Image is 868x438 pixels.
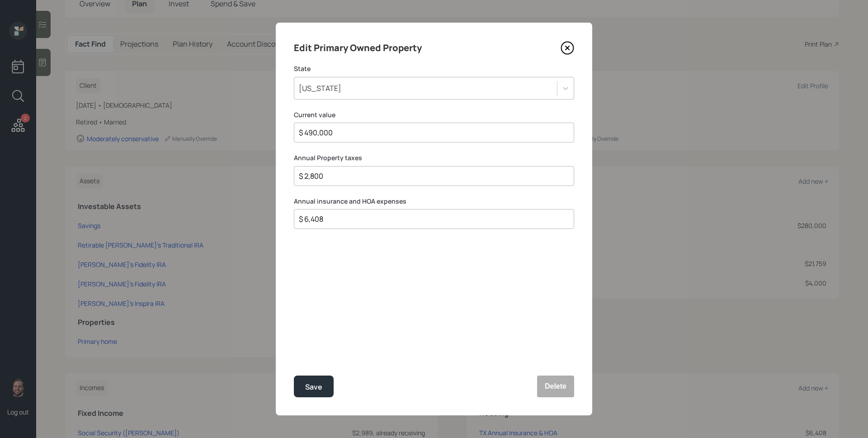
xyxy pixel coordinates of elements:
button: Delete [537,376,574,397]
div: Save [305,381,322,393]
label: Annual Property taxes [294,153,574,162]
button: Save [294,376,334,397]
label: Annual insurance and HOA expenses [294,197,574,206]
h4: Edit Primary Owned Property [294,41,422,55]
label: Current value [294,110,574,119]
label: State [294,64,574,73]
div: [US_STATE] [299,83,341,93]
